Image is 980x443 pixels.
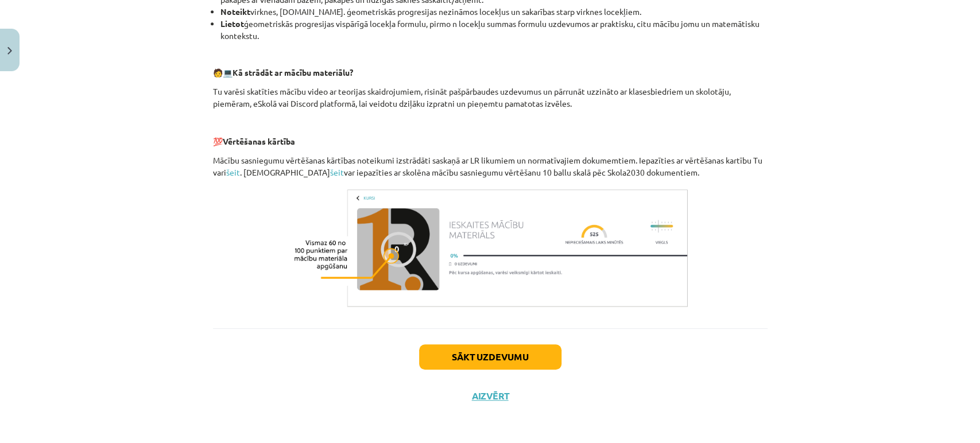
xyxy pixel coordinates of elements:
p: 🧑 💻 [213,67,768,79]
li: ģeometriskās progresijas vispārīgā locekļa formulu, pirmo n locekļu summas formulu uzdevumos ar p... [220,18,768,42]
b: Kā strādāt ar mācību materiālu? [233,67,353,77]
button: Aizvērt [468,390,512,402]
a: šeit [330,167,344,177]
b: Noteikt [220,6,250,17]
p: Tu varēsi skatīties mācību video ar teorijas skaidrojumiem, risināt pašpārbaudes uzdevumus un pār... [213,86,768,110]
p: 💯 [213,135,768,147]
a: šeit [226,167,240,177]
b: Lietot [220,18,244,29]
button: Sākt uzdevumu [419,344,561,370]
p: Mācību sasniegumu vērtēšanas kārtības noteikumi izstrādāti saskaņā ar LR likumiem un normatīvajie... [213,154,768,178]
img: icon-close-lesson-0947bae3869378f0d4975bcd49f059093ad1ed9edebbc8119c70593378902aed.svg [7,47,12,55]
li: virknes, [DOMAIN_NAME]. ģeometriskās progresijas nezināmos locekļus un sakarības starp virknes lo... [220,6,768,18]
b: Vērtēšanas kārtība [223,136,295,146]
